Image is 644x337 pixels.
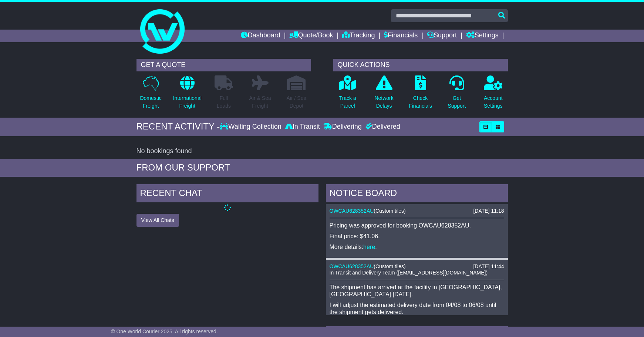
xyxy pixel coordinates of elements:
a: Financials [384,30,418,42]
div: In Transit [283,123,322,131]
p: Pricing was approved for booking OWCAU628352AU. [330,222,504,229]
span: © One World Courier 2025. All rights reserved. [111,328,218,334]
a: OWCAU628352AU [330,263,374,269]
p: Check Financials [409,94,432,110]
a: here [363,244,375,250]
p: More details: . [330,243,504,250]
span: Custom tiles [375,263,404,269]
p: Full Loads [215,94,233,110]
div: NOTICE BOARD [326,184,508,204]
p: Air & Sea Freight [249,94,271,110]
a: Quote/Book [289,30,333,42]
a: Dashboard [241,30,280,42]
a: Tracking [342,30,375,42]
div: FROM OUR SUPPORT [136,162,508,173]
p: Air / Sea Depot [287,94,307,110]
p: Network Delays [374,94,393,110]
a: InternationalFreight [173,75,202,114]
div: No bookings found [136,147,508,155]
p: Final price: $41.06. [330,233,504,240]
div: ( ) [330,208,504,214]
a: GetSupport [447,75,466,114]
span: In Transit and Delivery Team ([EMAIL_ADDRESS][DOMAIN_NAME]) [330,270,488,276]
a: Track aParcel [339,75,357,114]
div: [DATE] 11:44 [473,263,504,270]
a: Settings [466,30,499,42]
button: View All Chats [136,214,179,227]
p: Domestic Freight [140,94,161,110]
a: AccountSettings [483,75,503,114]
p: Account Settings [484,94,503,110]
span: Custom tiles [375,208,404,214]
div: QUICK ACTIONS [333,59,508,71]
div: Delivering [322,123,364,131]
p: I will adjust the estimated delivery date from 04/08 to 06/08 until the shipment gets delivered. [330,301,504,316]
p: The shipment has arrived at the facility in [GEOGRAPHIC_DATA], [GEOGRAPHIC_DATA] [DATE]. [330,284,504,298]
div: Delivered [364,123,400,131]
div: RECENT ACTIVITY - [136,121,220,132]
a: NetworkDelays [374,75,394,114]
div: [DATE] 11:18 [473,208,504,214]
div: GET A QUOTE [136,59,311,71]
p: International Freight [173,94,202,110]
p: Get Support [448,94,466,110]
p: Track a Parcel [339,94,356,110]
div: RECENT CHAT [136,184,318,204]
a: OWCAU628352AU [330,208,374,214]
a: Support [427,30,457,42]
a: DomesticFreight [139,75,162,114]
div: ( ) [330,263,504,270]
div: Waiting Collection [220,123,283,131]
a: CheckFinancials [408,75,432,114]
